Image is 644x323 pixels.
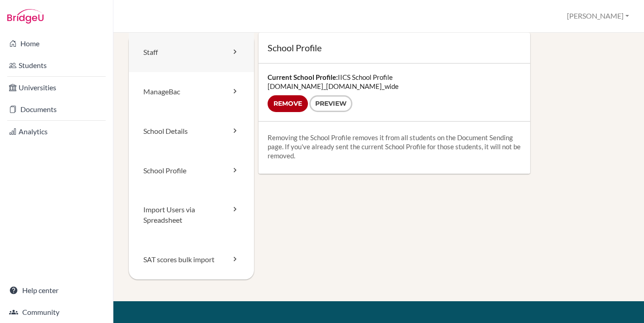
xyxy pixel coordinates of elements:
div: IICS School Profile [DOMAIN_NAME]_[DOMAIN_NAME]_wide [259,64,531,121]
a: Universities [2,78,111,97]
a: Import Users via Spreadsheet [129,190,254,240]
input: Remove [268,95,308,112]
a: Community [2,303,111,321]
a: Documents [2,100,111,118]
a: SAT scores bulk import [129,240,254,279]
p: Removing the School Profile removes it from all students on the Document Sending page. If you've ... [268,133,522,160]
a: Help center [2,281,111,299]
a: School Details [129,112,254,151]
button: [PERSON_NAME] [563,8,633,24]
a: Staff [129,33,254,72]
a: Analytics [2,122,111,141]
a: Students [2,56,111,74]
strong: Current School Profile: [268,73,338,81]
a: ManageBac [129,72,254,112]
a: Preview [309,95,352,112]
h1: School Profile [268,42,522,54]
a: Home [2,34,111,53]
a: School Profile [129,151,254,191]
img: Bridge-U [7,9,44,24]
